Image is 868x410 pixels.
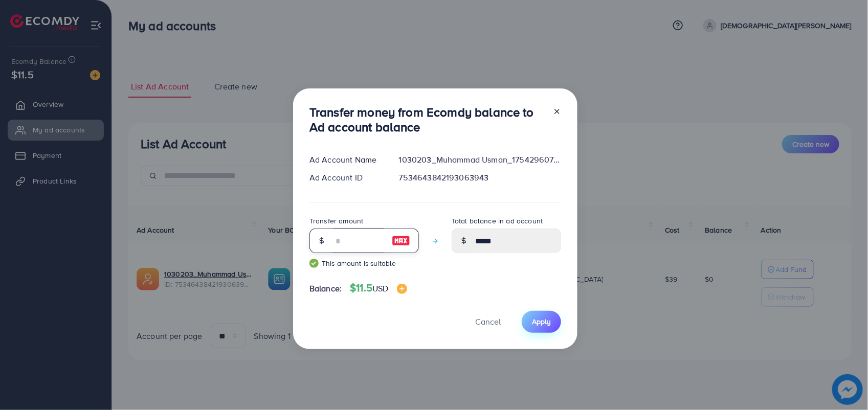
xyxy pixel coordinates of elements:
span: Cancel [475,316,501,327]
div: 7534643842193063943 [391,172,569,184]
span: USD [372,283,388,294]
h3: Transfer money from Ecomdy balance to Ad account balance [309,105,545,134]
button: Apply [522,311,561,333]
div: Ad Account ID [301,172,391,184]
label: Transfer amount [309,216,363,226]
small: This amount is suitable [309,258,419,268]
div: 1030203_Muhammad Usman_1754296073204 [391,154,569,166]
span: Apply [532,316,551,327]
h4: $11.5 [350,282,407,294]
span: Balance: [309,283,342,294]
label: Total balance in ad account [452,216,543,226]
img: image [397,284,407,294]
img: guide [309,259,319,268]
button: Cancel [462,311,514,333]
img: image [392,235,410,247]
div: Ad Account Name [301,154,391,166]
